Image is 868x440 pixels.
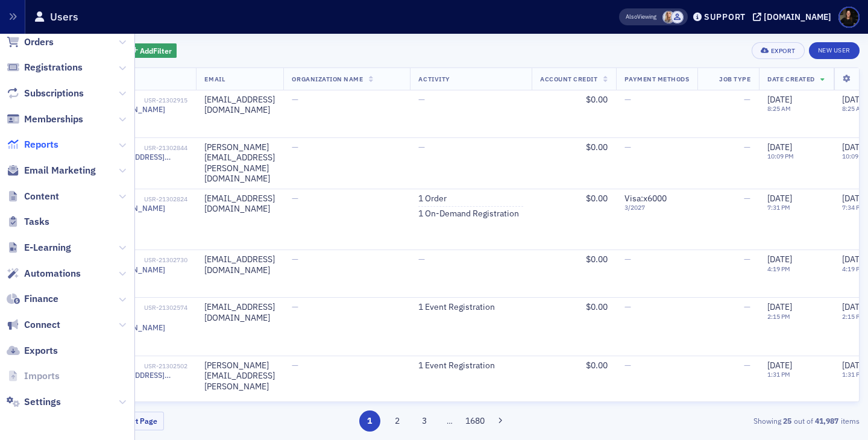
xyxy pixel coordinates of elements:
[767,193,792,204] span: [DATE]
[744,142,750,152] span: —
[704,11,746,22] div: Support
[24,292,58,306] span: Finance
[50,10,78,24] h1: Users
[744,360,750,371] span: —
[386,410,407,432] button: 2
[842,254,867,265] span: [DATE]
[842,193,867,204] span: [DATE]
[842,104,866,113] time: 8:25 AM
[842,142,867,152] span: [DATE]
[204,142,275,184] div: [PERSON_NAME][EMAIL_ADDRESS][PERSON_NAME][DOMAIN_NAME]
[842,312,865,321] time: 2:15 PM
[753,13,835,21] button: [DOMAIN_NAME]
[767,142,792,152] span: [DATE]
[112,256,187,264] div: USR-21302730
[771,48,796,54] div: Export
[7,113,83,126] a: Memberships
[24,215,49,228] span: Tasks
[744,193,750,204] span: —
[586,301,608,312] span: $0.00
[842,301,867,312] span: [DATE]
[624,360,631,371] span: —
[204,254,275,275] div: [EMAIL_ADDRESS][DOMAIN_NAME]
[767,104,791,113] time: 8:25 AM
[586,142,608,152] span: $0.00
[744,254,750,265] span: —
[7,241,71,254] a: E-Learning
[418,94,425,105] span: —
[767,152,794,160] time: 10:09 PM
[842,360,867,371] span: [DATE]
[418,142,425,152] span: —
[624,204,689,212] span: 3 / 2027
[418,75,450,83] span: Activity
[7,292,58,306] a: Finance
[7,267,81,280] a: Automations
[767,94,792,105] span: [DATE]
[838,7,860,28] span: Profile
[24,369,60,383] span: Imports
[586,254,608,265] span: $0.00
[7,87,84,100] a: Subscriptions
[662,11,675,24] span: Emily Trott
[112,362,187,370] div: USR-21302502
[842,94,867,105] span: [DATE]
[624,301,631,312] span: —
[624,75,689,83] span: Payment Methods
[7,190,59,203] a: Content
[813,415,841,426] strong: 41,987
[767,360,792,371] span: [DATE]
[842,370,865,379] time: 1:31 PM
[24,113,83,126] span: Memberships
[781,415,794,426] strong: 25
[418,302,495,313] a: 1 Event Registration
[767,301,792,312] span: [DATE]
[418,254,425,265] span: —
[292,193,298,204] span: —
[809,42,860,59] a: New User
[767,254,792,265] span: [DATE]
[767,75,814,83] span: Date Created
[24,190,59,203] span: Content
[292,142,298,152] span: —
[624,94,631,105] span: —
[586,360,608,371] span: $0.00
[128,43,177,58] button: AddFilter
[112,195,187,203] div: USR-21302824
[292,254,298,265] span: —
[24,267,81,280] span: Automations
[626,13,637,20] div: Also
[144,304,187,312] div: USR-21302574
[7,164,96,177] a: Email Marketing
[112,144,187,152] div: USR-21302844
[24,318,60,332] span: Connect
[414,410,435,432] button: 3
[140,45,172,56] span: Add Filter
[540,75,597,83] span: Account Credit
[586,193,608,204] span: $0.00
[584,415,860,426] div: Showing out of items
[624,254,631,265] span: —
[752,42,804,59] button: Export
[441,415,458,426] span: …
[418,209,519,219] a: 1 On-Demand Registration
[7,318,60,332] a: Connect
[24,36,54,49] span: Orders
[624,193,667,204] span: Visa : x6000
[24,87,84,100] span: Subscriptions
[767,312,790,321] time: 2:15 PM
[671,11,684,24] span: Justin Chase
[7,369,60,383] a: Imports
[112,96,187,104] div: USR-21302915
[842,203,865,212] time: 7:34 PM
[7,395,61,409] a: Settings
[719,75,750,83] span: Job Type
[767,265,790,273] time: 4:19 PM
[418,193,447,204] a: 1 Order
[744,94,750,105] span: —
[24,395,61,409] span: Settings
[7,36,54,49] a: Orders
[24,164,96,177] span: Email Marketing
[7,138,58,151] a: Reports
[24,61,83,74] span: Registrations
